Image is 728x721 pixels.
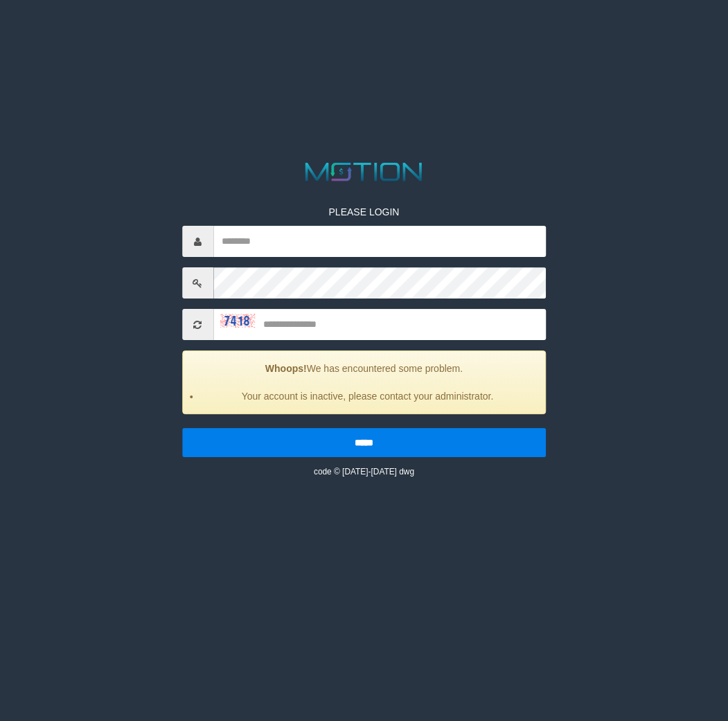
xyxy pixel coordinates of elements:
[265,363,307,374] strong: Whoops!
[182,350,547,414] div: We has encountered some problem.
[220,314,255,328] img: captcha
[301,159,428,184] img: MOTION_logo.png
[314,467,414,477] small: code © [DATE]-[DATE] dwg
[182,205,547,219] p: PLEASE LOGIN
[200,389,535,403] li: Your account is inactive, please contact your administrator.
